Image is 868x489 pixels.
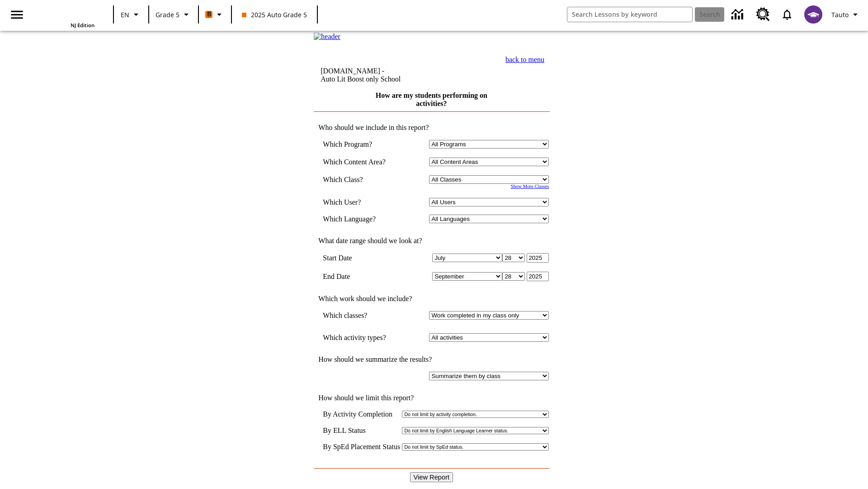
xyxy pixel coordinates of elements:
[121,10,129,19] span: EN
[751,2,775,27] a: Resource Center, Will open in new tab
[156,10,179,19] span: Grade 5
[321,67,458,83] td: [DOMAIN_NAME] -
[117,6,146,23] button: Language: EN, Select a language
[726,2,751,27] a: Data Center
[323,140,399,149] td: Which Program?
[242,10,307,19] span: 2025 Auto Grade 5
[314,355,549,364] td: How should we summarize the results?
[323,175,399,184] td: Which Class?
[831,10,849,19] span: Tauto
[323,158,386,166] nobr: Which Content Area?
[321,75,401,83] nobr: Auto Lit Boost only School
[567,7,692,22] input: search field
[799,3,828,26] button: Select a new avatar
[505,56,544,63] a: back to menu
[4,1,30,28] button: Open side menu
[323,253,399,263] td: Start Date
[152,6,195,23] button: Grade: Grade 5, Select a grade
[323,410,400,418] td: By Activity Completion
[314,124,549,132] td: Who should we include in this report?
[314,295,549,303] td: Which work should we include?
[804,5,822,24] img: avatar image
[71,22,94,29] span: NJ Edition
[323,198,399,206] td: Which User?
[376,91,487,107] a: How are my students performing on activities?
[410,472,453,482] input: View Report
[323,215,399,223] td: Which Language?
[323,311,399,320] td: Which classes?
[828,6,864,23] button: Profile/Settings
[775,3,799,26] a: Notifications
[36,3,94,29] div: Home
[323,333,399,342] td: Which activity types?
[314,33,340,41] img: header
[323,443,400,451] td: By SpEd Placement Status
[314,394,549,402] td: How should we limit this report?
[207,9,211,20] span: B
[314,237,549,245] td: What date range should we look at?
[323,272,399,281] td: End Date
[202,6,228,23] button: Boost Class color is orange. Change class color
[323,427,400,435] td: By ELL Status
[511,184,549,189] a: Show More Classes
